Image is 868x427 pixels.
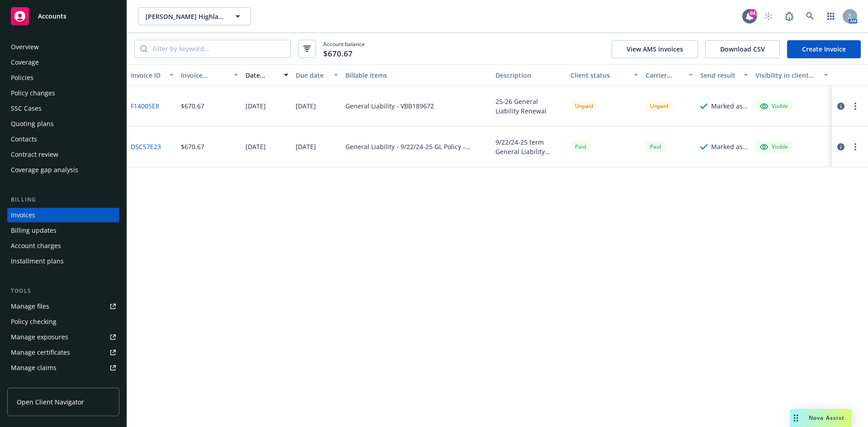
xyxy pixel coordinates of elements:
[700,70,738,80] div: Send result
[822,7,840,25] a: Switch app
[146,12,224,21] span: [PERSON_NAME] Highland LLC
[7,361,119,375] a: Manage claims
[7,55,119,70] a: Coverage
[342,64,492,86] button: Billable items
[242,64,292,86] button: Date issued
[780,7,798,25] a: Report a Bug
[7,254,119,268] a: Installment plans
[245,142,266,151] div: [DATE]
[697,64,752,86] button: Send result
[245,101,266,111] div: [DATE]
[7,117,119,131] a: Quoting plans
[11,163,78,177] div: Coverage gap analysis
[7,132,119,146] a: Contacts
[17,397,84,407] span: Open Client Navigator
[495,70,563,80] div: Description
[7,101,119,116] a: SSC Cases
[495,97,563,116] div: 25-26 General Liability Renewal
[38,13,66,20] span: Accounts
[646,100,673,112] div: Unpaid
[760,102,788,110] div: Visible
[790,409,802,427] div: Drag to move
[296,142,316,151] div: [DATE]
[245,70,278,80] div: Date issued
[495,137,563,156] div: 9/22/24-25 term General Liability Policy annual premium included tax/fees.
[323,48,353,60] span: $670.67
[11,299,49,314] div: Manage files
[7,223,119,238] a: Billing updates
[11,345,70,360] div: Manage certificates
[138,7,251,25] button: [PERSON_NAME] Highland LLC
[147,40,290,57] input: Filter by keyword...
[140,45,147,52] svg: Search
[11,376,53,390] div: Manage BORs
[642,64,697,86] button: Carrier status
[567,64,642,86] button: Client status
[296,70,329,80] div: Due date
[181,70,229,80] div: Invoice amount
[11,314,57,329] div: Policy checking
[323,40,365,57] span: Account balance
[571,100,598,112] div: Unpaid
[345,70,488,80] div: Billable items
[7,195,119,204] div: Billing
[11,86,55,100] div: Policy changes
[7,299,119,314] a: Manage files
[131,70,164,80] div: Invoice ID
[181,101,204,111] div: $670.67
[492,64,567,86] button: Description
[11,239,61,253] div: Account charges
[571,70,628,80] div: Client status
[7,376,119,390] a: Manage BORs
[11,40,39,54] div: Overview
[131,142,161,151] a: D5C57E23
[11,70,33,85] div: Policies
[11,101,42,116] div: SSC Cases
[7,286,119,296] div: Tools
[755,70,818,80] div: Visibility in client dash
[612,40,698,58] button: View AMS invoices
[177,64,242,86] button: Invoice amount
[7,314,119,329] a: Policy checking
[11,132,37,146] div: Contacts
[646,141,665,152] div: Paid
[127,64,177,86] button: Invoice ID
[11,254,64,268] div: Installment plans
[11,361,57,375] div: Manage claims
[749,9,757,17] div: 84
[345,142,488,151] div: General Liability - 9/22/24-25 GL Policy - VBB125181 00
[801,7,819,25] a: Search
[7,70,119,85] a: Policies
[11,330,68,344] div: Manage exposures
[7,40,119,54] a: Overview
[7,330,119,344] a: Manage exposures
[7,86,119,100] a: Policy changes
[181,142,204,151] div: $670.67
[7,239,119,253] a: Account charges
[790,409,852,427] button: Nova Assist
[711,101,748,111] div: Marked as sent
[809,414,844,422] span: Nova Assist
[11,147,58,162] div: Contract review
[787,40,861,58] a: Create Invoice
[11,208,35,222] div: Invoices
[711,142,748,151] div: Marked as sent
[759,7,778,25] a: Start snowing
[705,40,780,58] button: Download CSV
[760,143,788,151] div: Visible
[571,141,590,152] div: Paid
[7,208,119,222] a: Invoices
[345,101,434,111] div: General Liability - VBB189672
[7,345,119,360] a: Manage certificates
[646,70,684,80] div: Carrier status
[296,101,316,111] div: [DATE]
[7,163,119,177] a: Coverage gap analysis
[131,101,159,111] a: F14005E8
[7,4,119,29] a: Accounts
[752,64,832,86] button: Visibility in client dash
[11,117,54,131] div: Quoting plans
[11,55,39,70] div: Coverage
